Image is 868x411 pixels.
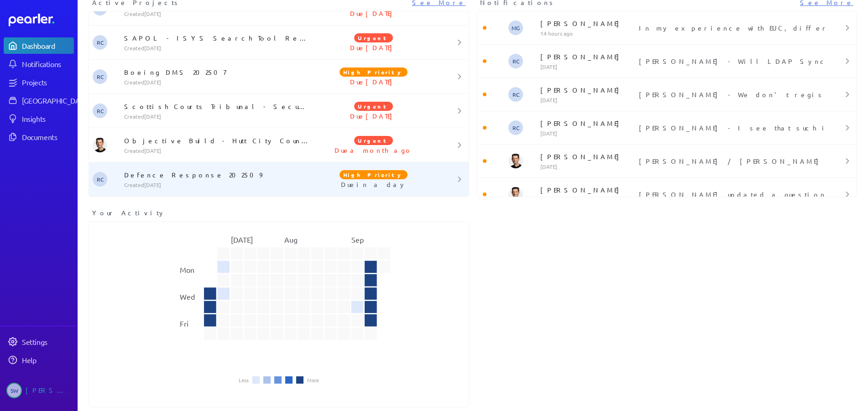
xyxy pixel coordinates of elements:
img: James Layton [93,138,107,152]
p: [PERSON_NAME] [540,52,635,61]
p: Due in a day [310,180,437,189]
p: [PERSON_NAME] - We don't register digital certs as '1st Class' items against records. I agree wit... [639,90,821,99]
a: Dashboard [4,37,74,54]
text: Wed [180,292,195,301]
img: James Layton [508,187,523,202]
span: Steve Whittington [6,383,22,398]
p: [PERSON_NAME] [540,152,635,161]
text: Mon [180,265,194,274]
p: [PERSON_NAME] / [PERSON_NAME] can you check and update the response please. Suspect we still use ... [639,156,821,166]
span: High Priority [340,68,408,77]
a: Dashboard [9,14,74,26]
p: Defence Response 202509 [124,170,310,179]
div: Dashboard [22,41,73,50]
p: 14 hours ago [540,30,635,37]
p: [PERSON_NAME] [540,85,635,94]
div: Insights [22,114,73,123]
span: Robert Craig [508,87,523,102]
div: [GEOGRAPHIC_DATA] [22,96,90,105]
p: Created [DATE] [124,44,310,52]
div: [PERSON_NAME] [26,383,71,398]
text: Sep [351,235,364,244]
p: SAPOL - ISYS Search Tool Replacement - POL2025-602 [124,33,310,42]
span: Urgent [354,136,393,145]
p: [PERSON_NAME] [540,119,635,128]
span: Urgent [354,102,393,111]
span: Your Activity [92,208,166,218]
a: Documents [4,129,74,145]
div: Help [22,355,73,364]
li: More [307,377,319,383]
p: Objective Build - Hutt City Council [124,136,310,145]
p: [DATE] [540,63,635,70]
span: Robert Craig [508,54,523,68]
p: [DATE] [540,130,635,137]
p: Scottish Courts Tribunal - Security Questions [124,102,310,111]
p: [DATE] [540,163,635,170]
text: Fri [180,319,188,328]
p: Created [DATE] [124,10,310,17]
span: Urgent [354,33,393,42]
a: Settings [4,333,74,350]
p: In my experience with EUC, different RPOs in different scenarios is not unusual. R7.2.4 is the re... [639,23,821,32]
a: Projects [4,74,74,90]
p: Created [DATE] [124,181,310,188]
p: [PERSON_NAME] - I see that such information is logged in the audit record. Created and last modif... [639,123,821,132]
p: Due a month ago [310,146,437,155]
text: Aug [284,235,298,244]
a: Notifications [4,56,74,72]
p: Due [DATE] [310,111,437,120]
p: Boeing DMS 202507 [124,68,310,77]
p: Created [DATE] [124,78,310,86]
text: [DATE] [231,235,253,244]
p: [DATE] [540,96,635,104]
span: Robert Craig [93,172,107,187]
p: [PERSON_NAME] [540,19,635,28]
p: Created [DATE] [124,113,310,120]
a: [GEOGRAPHIC_DATA] [4,92,74,109]
span: High Priority [340,170,408,179]
span: Robert Craig [93,69,107,84]
p: [PERSON_NAME] updated a question [639,190,821,199]
span: Robert Craig [93,35,107,50]
li: Less [239,377,249,383]
p: [DATE] [540,196,635,203]
span: Robert Craig [508,120,523,135]
a: Insights [4,110,74,127]
p: [PERSON_NAME] - Will LDAP Sync work with Entra ID (or is that just AAD by a different name and su... [639,57,821,66]
p: Created [DATE] [124,147,310,154]
a: SW[PERSON_NAME] [4,379,74,402]
span: Robert Craig [93,104,107,118]
span: Michael Grimwade [508,21,523,35]
div: Documents [22,132,73,141]
p: Due [DATE] [310,9,437,18]
img: James Layton [508,154,523,168]
p: [PERSON_NAME] [540,185,635,194]
p: Due [DATE] [310,43,437,52]
p: Due [DATE] [310,77,437,86]
div: Notifications [22,59,73,68]
div: Settings [22,337,73,346]
div: Projects [22,78,73,87]
a: Help [4,352,74,368]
